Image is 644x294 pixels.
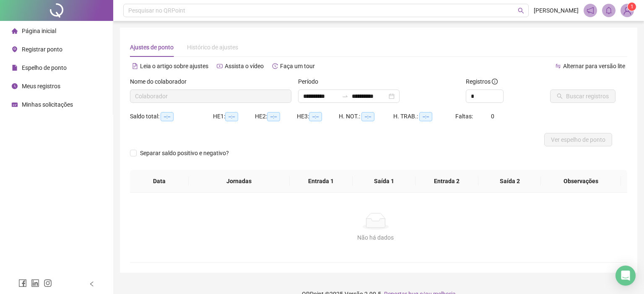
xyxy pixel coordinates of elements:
span: 0 [491,113,494,120]
span: Assista o vídeo [225,63,264,69]
th: Saída 2 [478,170,541,193]
div: H. TRAB.: [393,112,455,121]
span: linkedin [31,279,39,287]
button: Ver espelho de ponto [544,133,612,146]
label: Nome do colaborador [130,77,192,86]
span: Minhas solicitações [22,101,73,108]
span: facebook [18,279,27,287]
span: file [12,65,18,71]
span: to [342,93,348,100]
span: --:-- [267,112,280,121]
span: file-text [132,63,138,69]
span: Faltas: [455,113,474,120]
span: --:-- [161,112,174,121]
span: Espelho de ponto [22,64,67,71]
span: Observações [548,176,614,186]
span: search [518,8,524,14]
span: clock-circle [12,83,18,89]
div: Saldo total: [130,112,213,121]
span: Registros [466,77,498,86]
th: Observações [541,170,621,193]
div: HE 3: [297,112,339,121]
span: bell [605,7,613,14]
span: schedule [12,102,18,107]
th: Jornadas [189,170,290,193]
span: Meus registros [22,83,60,89]
div: HE 2: [255,112,297,121]
span: --:-- [225,112,238,121]
span: Registrar ponto [22,46,62,53]
sup: Atualize o seu contato no menu Meus Dados [628,3,636,11]
span: history [272,63,278,69]
th: Entrada 2 [415,170,478,193]
div: Não há dados [140,233,611,242]
span: notification [587,7,594,14]
div: Open Intercom Messenger [615,266,636,286]
span: swap-right [342,93,348,100]
span: swap [555,63,561,69]
span: environment [12,46,18,52]
div: H. NOT.: [339,112,393,121]
span: Ajustes de ponto [130,44,174,51]
th: Saída 1 [353,170,415,193]
span: Alternar para versão lite [563,63,625,69]
span: instagram [44,279,52,287]
span: Faça um tour [280,63,315,69]
span: Leia o artigo sobre ajustes [140,63,208,69]
label: Período [298,77,324,86]
img: 87172 [621,4,634,17]
span: 1 [631,4,634,10]
span: Separar saldo positivo e negativo? [137,148,232,158]
th: Entrada 1 [290,170,353,193]
button: Buscar registros [550,89,615,103]
span: home [12,28,18,34]
span: --:-- [419,112,432,121]
span: Histórico de ajustes [187,44,238,51]
span: youtube [217,63,223,69]
span: --:-- [361,112,374,121]
div: HE 1: [213,112,255,121]
span: --:-- [309,112,322,121]
span: Página inicial [22,28,56,34]
span: info-circle [492,79,498,84]
th: Data [130,170,189,193]
span: left [89,281,95,287]
span: [PERSON_NAME] [534,6,579,15]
